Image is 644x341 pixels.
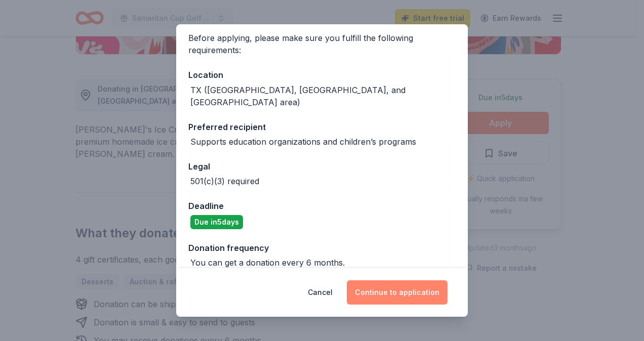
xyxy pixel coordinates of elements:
button: Cancel [308,280,333,305]
div: Location [188,68,456,81]
div: Preferred recipient [188,120,456,134]
button: Continue to application [347,280,448,305]
div: 501(c)(3) required [190,175,259,187]
div: Deadline [188,199,456,212]
div: Legal [188,160,456,173]
div: TX ([GEOGRAPHIC_DATA], [GEOGRAPHIC_DATA], and [GEOGRAPHIC_DATA] area) [190,84,456,108]
div: Before applying, please make sure you fulfill the following requirements: [188,32,456,56]
div: Supports education organizations and children’s programs [190,136,416,148]
div: Donation frequency [188,241,456,254]
div: Due in 5 days [190,215,243,229]
div: You can get a donation every 6 months. [190,257,345,269]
